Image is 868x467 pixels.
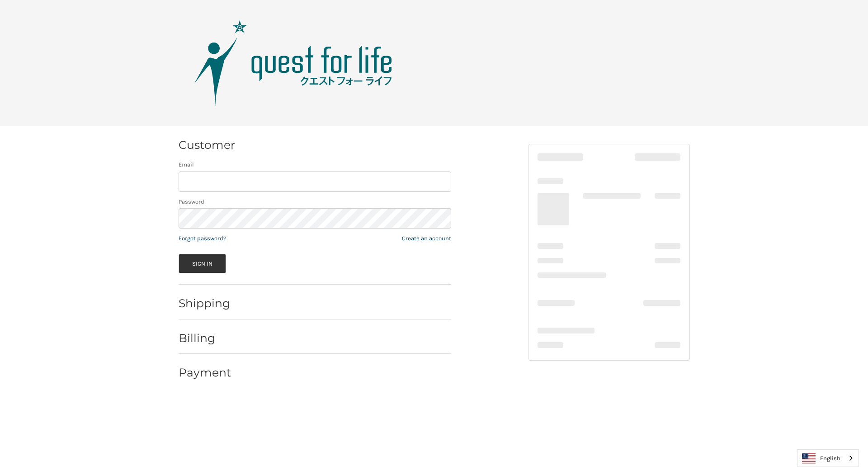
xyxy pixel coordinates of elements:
[179,160,451,169] label: Email
[179,366,231,380] h2: Payment
[797,449,859,467] div: Language
[179,254,226,273] button: Sign In
[179,235,226,242] a: Forgot password?
[179,197,451,206] label: Password
[179,138,235,152] h2: Customer
[180,18,406,108] img: Quest Group
[179,296,231,310] h2: Shipping
[402,235,451,242] a: Create an account
[797,449,859,467] aside: Language selected: English
[179,331,231,345] h2: Billing
[797,450,859,467] a: English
